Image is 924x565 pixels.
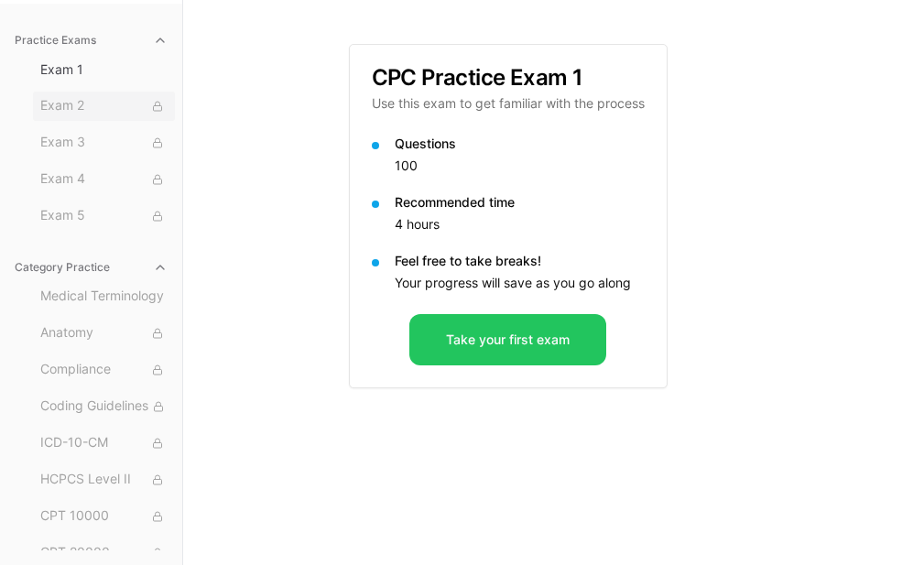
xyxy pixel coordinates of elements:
[33,282,175,311] button: Medical Terminology
[33,55,175,84] button: Exam 1
[33,355,175,385] button: Compliance
[40,96,168,116] span: Exam 2
[33,502,175,531] button: CPT 10000
[40,323,168,343] span: Anatomy
[395,135,645,153] p: Questions
[40,506,168,527] span: CPT 10000
[40,543,168,563] span: CPT 20000
[40,287,168,307] span: Medical Terminology
[33,165,175,194] button: Exam 4
[7,26,175,55] button: Practice Exams
[40,169,168,190] span: Exam 4
[7,253,175,282] button: Category Practice
[40,360,168,380] span: Compliance
[395,157,645,175] p: 100
[33,128,175,158] button: Exam 3
[395,193,645,212] p: Recommended time
[395,252,645,270] p: Feel free to take breaks!
[33,465,175,494] button: HCPCS Level II
[395,274,645,292] p: Your progress will save as you go along
[40,206,168,226] span: Exam 5
[40,397,168,417] span: Coding Guidelines
[372,94,645,113] p: Use this exam to get familiar with the process
[33,201,175,231] button: Exam 5
[395,215,645,234] p: 4 hours
[33,429,175,458] button: ICD-10-CM
[33,92,175,121] button: Exam 2
[40,470,168,490] span: HCPCS Level II
[40,60,168,79] span: Exam 1
[33,392,175,421] button: Coding Guidelines
[33,319,175,348] button: Anatomy
[409,314,606,365] button: Take your first exam
[40,433,168,453] span: ICD-10-CM
[372,67,645,89] h3: CPC Practice Exam 1
[40,133,168,153] span: Exam 3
